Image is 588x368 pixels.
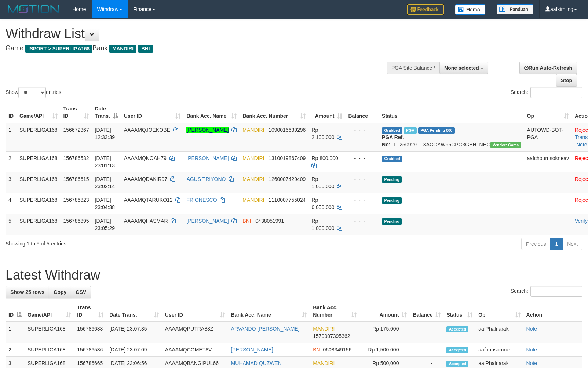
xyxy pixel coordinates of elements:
[475,322,523,343] td: aafPhalnarak
[242,127,264,133] span: MANDIRI
[575,218,588,224] a: Verify
[382,218,402,225] span: Pending
[348,175,376,183] div: - - -
[6,193,17,214] td: 4
[382,134,404,147] b: PGA Ref. No:
[25,322,74,343] td: SUPERLIGA168
[562,238,582,250] a: Next
[511,286,582,297] label: Search:
[6,26,385,41] h1: Withdraw List
[519,62,577,74] a: Run Auto-Refresh
[323,347,352,353] span: Copy 0608349156 to clipboard
[6,102,17,123] th: ID
[6,172,17,193] td: 3
[313,326,335,332] span: MANDIRI
[54,289,66,295] span: Copy
[269,127,306,133] span: Copy 1090016639296 to clipboard
[313,347,321,353] span: BNI
[76,289,86,295] span: CSV
[524,151,572,172] td: aafchournsokneav
[313,333,350,339] span: Copy 1570007395362 to clipboard
[106,301,162,322] th: Date Trans.: activate to sort column ascending
[311,127,334,140] span: Rp 2.100.000
[348,154,376,162] div: - - -
[576,142,587,147] a: Note
[311,218,334,231] span: Rp 1.000.000
[106,322,162,343] td: [DATE] 23:07:35
[269,197,306,203] span: Copy 1110007755024 to clipboard
[63,155,89,161] span: 156786532
[6,301,25,322] th: ID: activate to sort column descending
[183,102,240,123] th: Bank Acc. Name: activate to sort column ascending
[311,176,334,189] span: Rp 1.050.000
[379,102,524,123] th: Status
[231,347,273,353] a: [PERSON_NAME]
[310,301,359,322] th: Bank Acc. Number: activate to sort column ascending
[382,127,402,134] span: Grabbed
[95,218,115,231] span: [DATE] 23:05:29
[186,127,229,133] a: [PERSON_NAME]
[348,196,376,204] div: - - -
[17,151,61,172] td: SUPERLIGA168
[63,197,89,203] span: 156786823
[410,301,443,322] th: Balance: activate to sort column ascending
[74,343,106,357] td: 156786536
[6,322,25,343] td: 1
[228,301,310,322] th: Bank Acc. Name: activate to sort column ascending
[524,102,572,123] th: Op: activate to sort column ascending
[162,322,228,343] td: AAAAMQPUTRA88Z
[455,4,486,15] img: Button%20Memo.svg
[382,197,402,204] span: Pending
[242,218,251,224] span: BNI
[17,214,61,235] td: SUPERLIGA168
[242,197,264,203] span: MANDIRI
[439,62,488,74] button: None selected
[74,301,106,322] th: Trans ID: activate to sort column ascending
[359,301,410,322] th: Amount: activate to sort column ascending
[162,343,228,357] td: AAAAMQCOMET8V
[6,286,49,298] a: Show 25 rows
[17,123,61,152] td: SUPERLIGA168
[410,343,443,357] td: -
[109,45,136,53] span: MANDIRI
[6,343,25,357] td: 2
[95,197,115,210] span: [DATE] 23:04:38
[446,347,468,353] span: Accepted
[186,197,217,203] a: FRIONESCO
[17,193,61,214] td: SUPERLIGA168
[124,176,167,182] span: AAAAMQDAKIR97
[186,218,229,224] a: [PERSON_NAME]
[240,102,308,123] th: Bank Acc. Number: activate to sort column ascending
[74,322,106,343] td: 156786688
[526,360,537,366] a: Note
[25,45,92,53] span: ISPORT > SUPERLIGA168
[530,286,582,297] input: Search:
[407,4,444,15] img: Feedback.jpg
[418,127,455,134] span: PGA Pending
[523,301,582,322] th: Action
[255,218,284,224] span: Copy 0438051991 to clipboard
[490,142,521,148] span: Vendor URL: https://trx31.1velocity.biz
[6,4,61,15] img: MOTION_logo.png
[124,218,168,224] span: AAAAMQHASMAR
[379,123,524,152] td: TF_250929_TXACOYW96CPG3GBH1NHC
[311,197,334,210] span: Rp 6.050.000
[186,155,229,161] a: [PERSON_NAME]
[526,326,537,332] a: Note
[308,102,345,123] th: Amount: activate to sort column ascending
[242,155,264,161] span: MANDIRI
[382,176,402,183] span: Pending
[345,102,379,123] th: Balance
[124,127,170,133] span: AAAAMQJOEKOBE
[526,347,537,353] a: Note
[25,343,74,357] td: SUPERLIGA168
[18,87,46,98] select: Showentries
[511,87,582,98] label: Search:
[387,62,439,74] div: PGA Site Balance /
[95,127,115,140] span: [DATE] 12:33:39
[106,343,162,357] td: [DATE] 23:07:09
[404,127,417,134] span: Marked by aafsengchandara
[63,176,89,182] span: 156786615
[121,102,184,123] th: User ID: activate to sort column ascending
[49,286,71,298] a: Copy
